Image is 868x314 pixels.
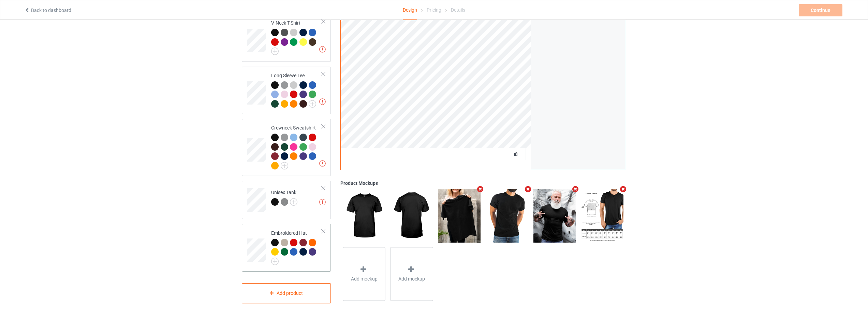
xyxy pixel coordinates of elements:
[242,119,331,176] div: Crewneck Sweatshirt
[271,258,279,265] img: svg+xml;base64,PD94bWwgdmVyc2lvbj0iMS4wIiBlbmNvZGluZz0iVVRGLTgiPz4KPHN2ZyB3aWR0aD0iMjJweCIgaGVpZ2...
[571,186,580,193] i: Remove mockup
[290,198,297,206] img: svg+xml;base64,PD94bWwgdmVyc2lvbj0iMS4wIiBlbmNvZGluZz0iVVRGLTgiPz4KPHN2ZyB3aWR0aD0iMjJweCIgaGVpZ2...
[281,198,288,206] img: heather_texture.png
[343,247,386,301] div: Add mockup
[476,186,485,193] i: Remove mockup
[24,8,71,13] a: Back to dashboard
[309,100,316,108] img: svg+xml;base64,PD94bWwgdmVyc2lvbj0iMS4wIiBlbmNvZGluZz0iVVRGLTgiPz4KPHN2ZyB3aWR0aD0iMjJweCIgaGVpZ2...
[271,19,322,53] div: V-Neck T-Shirt
[319,46,326,53] img: exclamation icon
[524,186,532,193] i: Remove mockup
[351,275,378,282] span: Add mockup
[281,162,288,169] img: svg+xml;base64,PD94bWwgdmVyc2lvbj0iMS4wIiBlbmNvZGluZz0iVVRGLTgiPz4KPHN2ZyB3aWR0aD0iMjJweCIgaGVpZ2...
[343,189,385,242] img: regular.jpg
[619,186,628,193] i: Remove mockup
[438,189,481,242] img: regular.jpg
[486,189,528,242] img: regular.jpg
[271,124,322,169] div: Crewneck Sweatshirt
[319,199,326,205] img: exclamation icon
[581,189,623,242] img: regular.jpg
[319,160,326,167] img: exclamation icon
[398,275,425,282] span: Add mockup
[390,247,433,301] div: Add mockup
[390,189,433,242] img: regular.jpg
[427,0,441,19] div: Pricing
[451,0,465,19] div: Details
[533,189,576,242] img: regular.jpg
[242,181,331,219] div: Unisex Tank
[340,180,626,187] div: Product Mockups
[271,189,297,205] div: Unisex Tank
[403,0,417,20] div: Design
[271,230,322,263] div: Embroidered Hat
[242,67,331,114] div: Long Sleeve Tee
[242,14,331,62] div: V-Neck T-Shirt
[242,224,331,271] div: Embroidered Hat
[271,47,279,55] img: svg+xml;base64,PD94bWwgdmVyc2lvbj0iMS4wIiBlbmNvZGluZz0iVVRGLTgiPz4KPHN2ZyB3aWR0aD0iMjJweCIgaGVpZ2...
[242,283,331,303] div: Add product
[319,98,326,105] img: exclamation icon
[271,72,322,107] div: Long Sleeve Tee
